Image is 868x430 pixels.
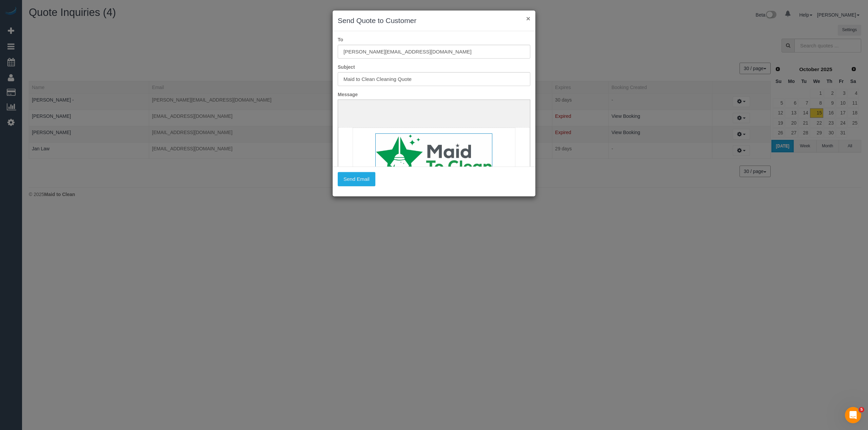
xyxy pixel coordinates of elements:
[526,15,530,22] button: ×
[333,36,535,43] label: To
[338,45,530,59] input: To
[333,64,535,70] label: Subject
[859,407,864,412] span: 5
[333,91,535,98] label: Message
[338,172,375,186] button: Send Email
[845,407,861,423] iframe: Intercom live chat
[338,16,530,26] h3: Send Quote to Customer
[338,100,530,206] iframe: Rich Text Editor, editor1
[338,72,530,86] input: Subject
